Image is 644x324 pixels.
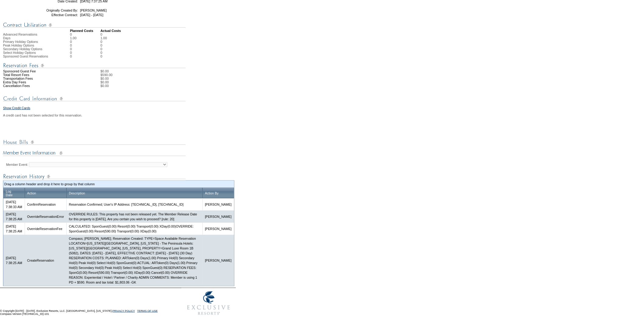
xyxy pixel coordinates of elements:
[70,29,100,33] td: Planned Costs
[3,235,25,286] td: [DATE] 7:38:25 AM
[34,13,78,17] td: Effective Contract:
[3,51,36,54] span: Select Holiday Options
[66,235,202,286] td: Compass; [PERSON_NAME]; Reservation Created: TYPE=Space Available Reservation LOCATION=[US_STATE]...
[70,44,100,47] td: 0
[80,9,107,12] span: [PERSON_NAME]
[70,33,100,36] td: 0
[100,77,234,80] td: $0.00
[100,69,234,73] td: $0.00
[6,190,13,197] a: LogDate
[66,223,202,235] td: CALCULATED: SponGuest(0.00) Resort(0.00) Transport(0.00) XDay(0.00)OVERRIDE: SponGuest(0.00) Reso...
[25,235,66,286] td: CreateReservation
[27,191,36,195] a: Action
[80,13,103,17] span: [DATE] - [DATE]
[66,198,202,211] td: Reservation Confirmed; User's IP Address: [TECHNICAL_ID], [TECHNICAL_ID]
[3,211,25,223] td: [DATE] 7:38:25 AM
[3,54,48,58] span: Sponsored Guest Reservations
[100,80,234,84] td: $0.00
[112,309,135,312] a: PRIVACY POLICY
[3,40,38,44] span: Primary Holiday Options
[3,80,70,84] td: Extra Day Fees
[3,47,42,51] span: Secondary Holiday Options
[3,62,186,69] img: Reservation Fees
[3,69,70,73] td: Sponsored Guest Fee
[3,33,37,36] span: Advanced Reservations
[100,40,107,44] td: 0
[70,40,100,44] td: 0
[100,47,107,51] td: 0
[181,288,236,319] img: Exclusive Resorts
[205,191,219,195] a: Action By
[3,198,25,211] td: [DATE] 7:38:33 AM
[25,211,66,223] td: OverrideReservationError
[6,163,28,166] label: Member Event:
[70,54,100,58] td: 0
[70,36,100,40] td: 1.00
[25,223,66,235] td: OverrideReservationFee
[100,44,107,47] td: 0
[3,150,186,157] img: Member Event
[100,36,107,40] td: 1.00
[69,191,85,195] a: Description
[202,211,234,223] td: [PERSON_NAME]
[202,235,234,286] td: [PERSON_NAME]
[100,51,107,54] td: 0
[3,84,70,88] td: Cancellation Fees
[100,73,234,77] td: $590.00
[66,188,202,198] th: Drag to group or reorder
[202,198,234,211] td: [PERSON_NAME]
[3,36,10,40] span: Days
[100,29,234,33] td: Actual Costs
[70,51,100,54] td: 0
[3,95,186,103] img: Credit Card Information
[3,21,186,29] img: Contract Utilization
[3,77,70,80] td: Transportation Fees
[100,33,107,36] td: 0
[3,223,25,235] td: [DATE] 7:38:25 AM
[100,84,234,88] td: $0.00
[3,73,70,77] td: Total Resort Fees
[3,106,30,110] a: Show Credit Cards
[4,182,233,186] td: Drag a column header and drop it here to group by that column
[66,211,202,223] td: OVERRIDE RULES: This property has not been released yet. The Member Release Date for this propert...
[100,54,107,58] td: 0
[25,198,66,211] td: ConfirmReservation
[3,138,186,146] img: House Bills
[202,223,234,235] td: [PERSON_NAME]
[3,173,186,180] img: Reservation Log
[3,44,34,47] span: Peak Holiday Options
[70,47,100,51] td: 0
[34,9,78,12] td: Originally Created By:
[3,113,234,117] div: A credit card has not been selected for this reservation.
[137,309,158,312] a: TERMS OF USE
